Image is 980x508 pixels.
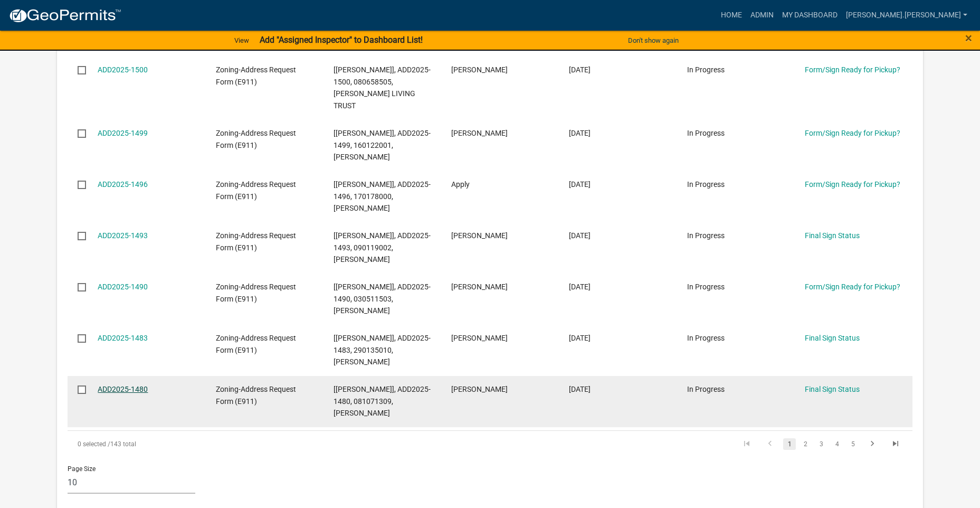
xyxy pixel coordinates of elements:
a: go to previous page [760,438,780,450]
span: [Nicole Bradbury], ADD2025-1483, 290135010, JUSTIN HILLUKKA [334,334,431,366]
a: Form/Sign Ready for Pickup? [805,65,900,74]
a: ADD2025-1493 [98,231,148,240]
button: Don't show again [624,32,683,49]
a: Home [717,5,746,25]
span: 06/23/2025 [569,385,591,393]
span: In Progress [687,283,725,291]
span: Apply [451,180,470,189]
span: 0 selected / [78,440,110,448]
span: In Progress [687,65,725,74]
a: Final Sign Status [805,231,860,240]
button: Close [965,32,972,44]
span: Michael Johnson [451,283,508,291]
span: [Nicole Bradbury], ADD2025-1490, 030511503, MICHAEL JOHNSON [334,283,431,315]
a: go to next page [862,438,882,450]
a: go to first page [737,438,757,450]
span: Megan McMonagle [451,231,508,240]
span: In Progress [687,231,725,240]
span: In Progress [687,129,725,137]
span: [Nicole Bradbury], ADD2025-1496, 170178000, BARRY K NELSON [334,180,431,213]
span: Zoning-Address Request Form (E911) [216,334,296,354]
a: ADD2025-1483 [98,334,148,342]
li: page 5 [845,435,861,453]
a: 1 [783,438,796,450]
span: Erin Wolff [451,129,508,137]
span: Zoning-Address Request Form (E911) [216,129,296,149]
a: ADD2025-1480 [98,385,148,393]
span: [Nicole Bradbury], ADD2025-1500, 080658505, JEAN M GLAWE LIVING TRUST [334,65,431,110]
span: 07/17/2025 [569,180,591,189]
li: page 3 [813,435,829,453]
a: 2 [799,438,812,450]
a: [PERSON_NAME].[PERSON_NAME] [842,5,972,25]
a: ADD2025-1500 [98,65,148,74]
span: × [965,31,972,45]
span: 07/10/2025 [569,283,591,291]
a: ADD2025-1496 [98,180,148,189]
span: In Progress [687,334,725,342]
span: Taylor Hillukka [451,334,508,342]
a: Final Sign Status [805,385,860,393]
span: [Nicole Bradbury], ADD2025-1499, 160122001, RORY WOLFF [334,129,431,162]
span: Zoning-Address Request Form (E911) [216,283,296,303]
a: View [230,32,253,49]
span: [Nicole Bradbury], ADD2025-1480, 081071309, PAUL MENGE [334,385,431,418]
span: Paul Menge [451,385,508,393]
a: My Dashboard [778,5,842,25]
a: Form/Sign Ready for Pickup? [805,283,900,291]
span: 06/23/2025 [569,334,591,342]
div: 143 total [68,431,402,457]
a: 5 [846,438,859,450]
span: 07/28/2025 [569,129,591,137]
li: page 2 [797,435,813,453]
span: Zoning-Address Request Form (E911) [216,65,296,86]
span: Zoning-Address Request Form (E911) [216,180,296,201]
a: Form/Sign Ready for Pickup? [805,129,900,137]
strong: Add "Assigned Inspector" to Dashboard List! [260,35,423,45]
a: ADD2025-1499 [98,129,148,137]
span: 07/14/2025 [569,231,591,240]
a: 4 [831,438,843,450]
a: Final Sign Status [805,334,860,342]
span: [Nicole Bradbury], ADD2025-1493, 090119002, DANIEL MCMONAGLE [334,231,431,264]
span: Zoning-Address Request Form (E911) [216,231,296,252]
span: In Progress [687,385,725,393]
a: ADD2025-1490 [98,283,148,291]
span: Brad Anderson [451,65,508,74]
li: page 1 [782,435,797,453]
a: Admin [746,5,778,25]
a: 3 [815,438,827,450]
li: page 4 [829,435,845,453]
span: Zoning-Address Request Form (E911) [216,385,296,406]
a: go to last page [886,438,906,450]
span: 07/29/2025 [569,65,591,74]
a: Form/Sign Ready for Pickup? [805,180,900,189]
span: In Progress [687,180,725,189]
